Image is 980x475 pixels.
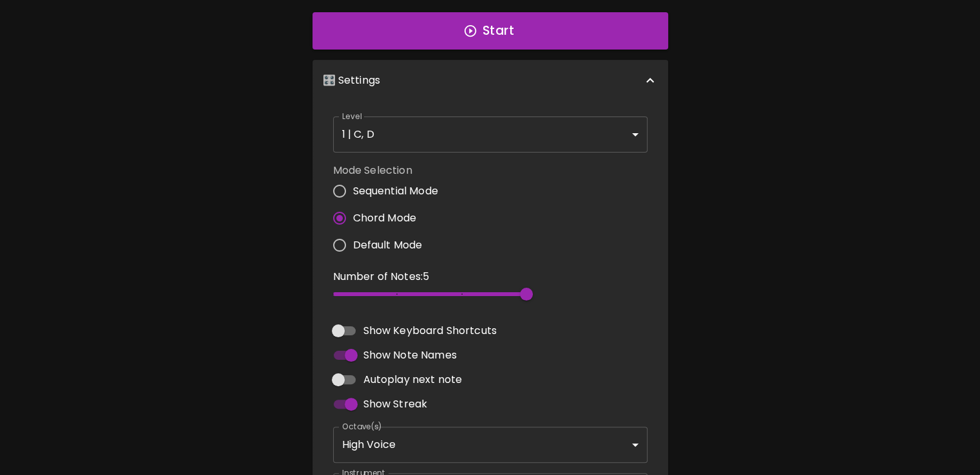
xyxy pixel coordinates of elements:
p: Number of Notes: 5 [333,269,526,284]
span: Default Mode [353,237,423,253]
label: Octave(s) [342,421,383,432]
label: Mode Selection [333,163,448,178]
span: Chord Mode [353,210,417,226]
p: 🎛️ Settings [323,73,381,88]
div: 🎛️ Settings [312,60,668,101]
span: Show Note Names [363,348,457,363]
label: Level [342,111,362,122]
div: 1 | C, D [333,116,648,153]
span: Show Keyboard Shortcuts [363,323,497,339]
span: Show Streak [363,396,428,412]
div: High Voice [333,427,648,463]
span: Sequential Mode [353,183,438,199]
button: Start [312,12,668,50]
span: Autoplay next note [363,372,463,387]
